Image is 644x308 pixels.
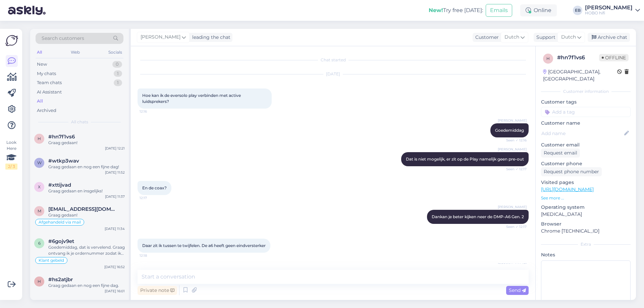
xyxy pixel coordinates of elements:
div: Customer information [541,88,631,95]
div: [DATE] [138,71,529,77]
div: Support [534,34,555,41]
div: Goedemiddag, dat is vervelend. Graag ontvang ik je ordernummer zodat ik in de trac k & trace kan ... [48,244,125,256]
div: [DATE] 16:01 [105,289,125,294]
p: [MEDICAL_DATA] [541,211,631,218]
input: Add name [541,130,623,137]
div: Graag gedaan en insgelijks! [48,188,125,194]
span: All chats [71,119,88,125]
div: Socials [107,48,123,57]
span: Goedemiddag [495,128,524,133]
span: [PERSON_NAME] [498,204,527,209]
p: Customer phone [541,160,631,167]
span: Dutch [504,34,519,41]
p: Notes [541,251,631,258]
div: Private note [138,286,177,295]
div: [DATE] 11:37 [105,194,125,199]
div: Archived [37,107,56,114]
div: 1 [114,79,122,86]
span: 12:16 [140,109,165,114]
span: Send [509,287,526,293]
span: Daar zit ik tussen te twijfelen. De a6 heeft geen eindversterker [142,243,266,248]
p: Chrome [TECHNICAL_ID] [541,228,631,235]
p: Customer email [541,141,631,148]
span: Dutch [561,34,576,41]
div: [PERSON_NAME] [585,5,633,10]
span: Dankan je beter kijken neer de DMP-A6 Gen. 2 [432,214,524,219]
div: leading the chat [190,34,230,41]
span: Seen ✓ 12:17 [501,224,527,229]
span: h [38,136,41,141]
p: Browser [541,221,631,228]
div: HOBO hifi [585,10,633,16]
span: Search customers [42,35,84,42]
span: Seen ✓ 12:16 [501,138,527,143]
span: [PERSON_NAME] [498,147,527,152]
div: 1 [114,70,122,77]
a: [PERSON_NAME]HOBO hifi [585,5,640,16]
div: Online [520,4,557,16]
span: #wtkp3wav [48,158,79,164]
div: Graag gedaan en nog een fijne dag! [48,164,125,170]
div: All [37,98,43,105]
span: h [546,56,550,61]
div: Graag gedaan! [48,212,125,218]
span: [PERSON_NAME] [141,34,180,41]
div: New [37,61,47,68]
div: Request email [541,148,580,158]
a: [URL][DOMAIN_NAME] [541,186,594,192]
div: Graag gedaan en nog een fijne dag. [48,283,125,289]
span: [PERSON_NAME] [498,118,527,123]
span: #hs2atjbr [48,276,73,283]
div: 0 [112,61,122,68]
div: All [36,48,43,57]
span: w [37,160,42,165]
p: See more ... [541,195,631,201]
span: En de coax? [142,185,167,190]
span: #hn7f1vs6 [48,134,75,140]
div: [DATE] 11:34 [105,226,125,231]
span: Klant gebeld [39,258,64,262]
p: Customer name [541,120,631,127]
span: Seen ✓ 12:17 [501,167,527,172]
span: m [38,208,41,213]
div: Customer [473,34,499,41]
span: Dat is niet mogelijk, er zit op de Play namelijk geen pre-out [406,157,524,162]
span: 12:18 [140,253,165,258]
div: 2 / 3 [5,164,17,170]
span: Hoe kan ik de eversolo play verbinden met active luidsprekers? [142,93,242,104]
button: Emails [486,4,512,17]
div: [DATE] 11:52 [105,170,125,175]
span: #6gojv9et [48,238,74,244]
div: Extra [541,241,631,247]
img: Askly Logo [5,34,18,47]
div: [DATE] 12:21 [105,146,125,151]
p: Operating system [541,204,631,211]
div: My chats [37,70,56,77]
div: # hn7f1vs6 [557,54,599,62]
div: [GEOGRAPHIC_DATA], [GEOGRAPHIC_DATA] [543,68,617,82]
span: Offline [599,54,629,61]
div: Web [69,48,81,57]
div: Try free [DATE]: [429,6,483,14]
input: Add a tag [541,107,631,117]
span: [PERSON_NAME] [498,262,527,267]
div: Look Here [5,139,17,170]
span: h [38,279,41,284]
div: EB [573,6,582,15]
p: Customer tags [541,99,631,106]
div: Team chats [37,79,62,86]
div: [DATE] 16:52 [104,264,125,269]
div: AI Assistant [37,89,62,96]
div: Graag gedaan! [48,140,125,146]
div: Chat started [138,57,529,63]
span: #xttijvad [48,182,71,188]
span: 12:17 [140,195,165,200]
span: x [38,184,41,189]
div: Request phone number [541,167,602,176]
b: New! [429,7,443,13]
span: msanten57@gmail.com [48,206,118,212]
span: Afgehandeld via mail [39,220,81,224]
div: Archive chat [588,33,630,42]
span: 6 [38,241,41,246]
p: Visited pages [541,179,631,186]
